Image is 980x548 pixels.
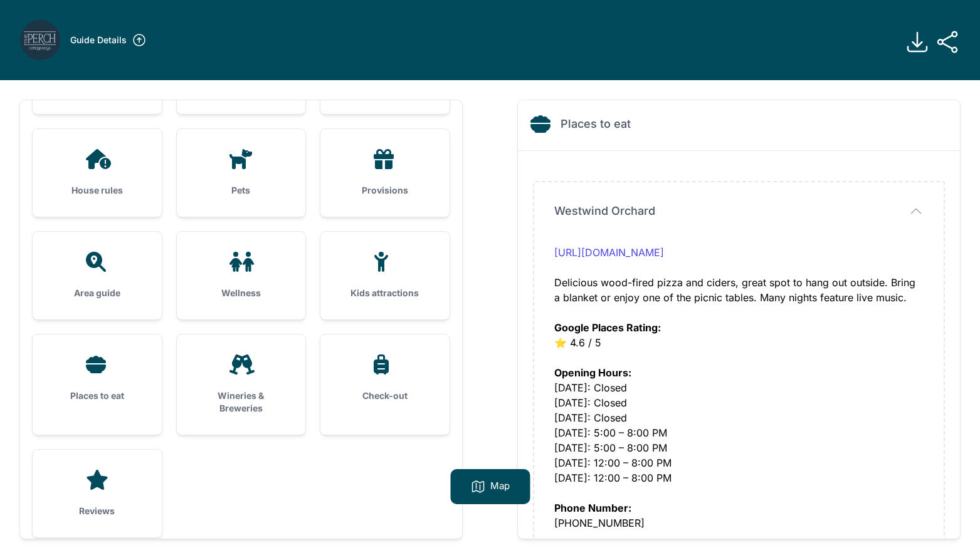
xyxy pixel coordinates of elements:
[561,115,631,133] h2: Places to eat
[340,287,429,299] h3: Kids attractions
[20,20,60,60] img: lbscve6jyqy4usxktyb5b1icebv1
[70,34,127,46] h3: Guide Details
[320,334,450,422] a: Check-out
[33,232,162,319] a: Area guide
[53,390,142,402] h3: Places to eat
[554,246,664,259] a: [URL][DOMAIN_NAME]
[197,390,286,415] h3: Wineries & Breweries
[177,129,306,217] a: Pets
[320,129,450,217] a: Provisions
[554,502,631,514] strong: Phone Number:
[177,334,306,435] a: Wineries & Breweries
[53,505,142,517] h3: Reviews
[53,287,142,299] h3: Area guide
[320,232,450,319] a: Kids attractions
[33,450,162,537] a: Reviews
[33,129,162,217] a: House rules
[490,479,510,494] p: Map
[554,202,655,220] span: Westwind Orchard
[340,390,429,402] h3: Check-out
[177,232,306,319] a: Wellness
[554,350,924,485] div: [DATE]: Closed [DATE]: Closed [DATE]: Closed [DATE]: 5:00 – 8:00 PM [DATE]: 5:00 – 8:00 PM [DATE]...
[197,287,286,299] h3: Wellness
[554,485,924,530] div: [PHONE_NUMBER]
[554,245,924,350] div: Delicious wood-fired pizza and ciders, great spot to hang out outside. Bring a blanket or enjoy o...
[554,366,631,379] strong: Opening Hours:
[53,184,142,197] h3: House rules
[554,321,661,334] strong: Google Places Rating:
[340,184,429,197] h3: Provisions
[33,334,162,422] a: Places to eat
[70,33,147,48] a: Guide Details
[197,184,286,197] h3: Pets
[554,202,924,220] button: Westwind Orchard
